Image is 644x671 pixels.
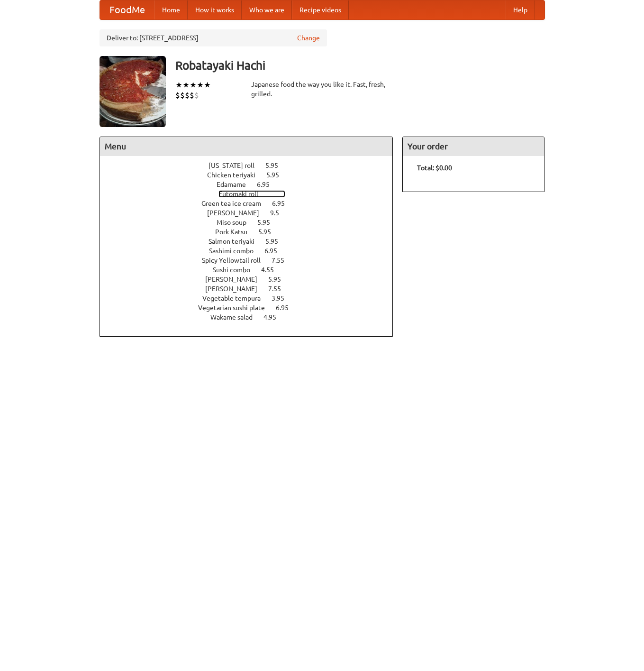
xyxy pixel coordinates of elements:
span: Miso soup [217,219,256,226]
a: Salmon teriyaki 5.95 [209,238,296,245]
span: 5.95 [268,276,290,283]
span: Vegetable tempura [202,294,270,302]
span: 6.95 [264,247,287,255]
span: [PERSON_NAME] [207,209,269,217]
a: Vegetable tempura 3.95 [202,294,302,302]
a: Spicy Yellowtail roll 7.55 [202,257,302,264]
span: Green tea ice cream [201,200,271,207]
span: 3.95 [272,294,294,302]
img: angular.jpg [100,56,166,127]
span: Spicy Yellowtail roll [202,257,270,264]
span: Salmon teriyaki [209,238,264,245]
a: Vegetarian sushi plate 6.95 [198,304,306,312]
a: [PERSON_NAME] 7.55 [205,285,299,293]
span: 5.95 [266,171,289,179]
a: Who we are [242,0,292,19]
span: 5.95 [258,228,281,236]
li: $ [175,90,180,101]
h4: Your order [403,137,544,156]
a: Miso soup 5.95 [217,219,288,226]
span: [PERSON_NAME] [205,285,267,293]
span: Sashimi combo [209,247,263,255]
a: Help [506,0,535,19]
a: Home [154,0,188,19]
span: Edamame [217,181,255,188]
a: Pork Katsu 5.95 [215,228,289,236]
span: 9.5 [270,209,289,217]
span: [US_STATE] roll [209,162,264,169]
span: 6.95 [272,200,294,207]
li: ★ [190,80,197,90]
a: Chicken teriyaki 5.95 [207,171,297,179]
a: [PERSON_NAME] 9.5 [207,209,297,217]
li: ★ [204,80,211,90]
h4: Menu [100,137,393,156]
a: Futomaki roll [218,190,285,198]
a: How it works [188,0,242,19]
span: 7.55 [272,257,294,264]
li: ★ [182,80,190,90]
a: Edamame 6.95 [217,181,287,188]
div: Deliver to: [STREET_ADDRESS] [100,29,327,46]
a: Recipe videos [292,0,349,19]
a: FoodMe [100,0,154,19]
span: Futomaki roll [218,190,268,198]
span: Vegetarian sushi plate [198,304,274,312]
span: 7.55 [268,285,290,293]
span: 5.95 [265,238,288,245]
a: Change [297,33,320,43]
span: 5.95 [265,162,288,169]
a: Wakame salad 4.95 [210,313,294,321]
li: $ [194,90,199,101]
li: $ [180,90,185,101]
span: Sushi combo [213,266,260,274]
span: 4.95 [263,313,286,321]
span: Wakame salad [210,313,262,321]
div: Japanese food the way you like it. Fast, fresh, grilled. [251,80,393,99]
span: [PERSON_NAME] [205,276,267,283]
span: Chicken teriyaki [207,171,265,179]
span: 5.95 [257,219,280,226]
li: $ [190,90,194,101]
span: 4.55 [261,266,283,274]
a: Sashimi combo 6.95 [209,247,295,255]
span: 6.95 [257,181,279,188]
a: [US_STATE] roll 5.95 [209,162,296,169]
li: ★ [197,80,204,90]
b: Total: $0.00 [417,164,452,172]
a: Sushi combo 4.55 [213,266,291,274]
li: $ [185,90,190,101]
span: 6.95 [276,304,298,312]
span: Pork Katsu [215,228,257,236]
a: Green tea ice cream 6.95 [201,200,302,207]
li: ★ [175,80,182,90]
a: [PERSON_NAME] 5.95 [205,276,299,283]
h3: Robatayaki Hachi [175,56,545,75]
